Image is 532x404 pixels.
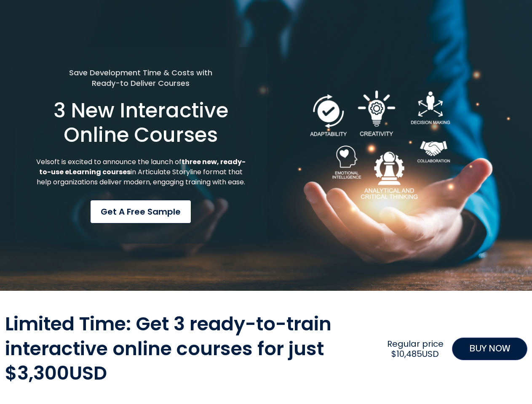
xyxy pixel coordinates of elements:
h2: Regular price $10,485USD [383,339,447,359]
p: Velsoft is excited to announce the launch of in Articulate Storyline format that help organizatio... [35,157,247,187]
h1: 3 New Interactive Online Courses [35,98,247,147]
h2: Limited Time: Get 3 ready-to-train interactive online courses for just $3,300USD [5,312,379,386]
a: Get a Free Sample [90,200,191,223]
span: BUY NOW [469,342,510,356]
h5: Save Development Time & Costs with Ready-to Deliver Courses [35,67,247,88]
span: Get a Free Sample [101,205,181,218]
a: BUY NOW [452,338,527,360]
strong: three new, ready-to-use eLearning courses [39,157,246,177]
